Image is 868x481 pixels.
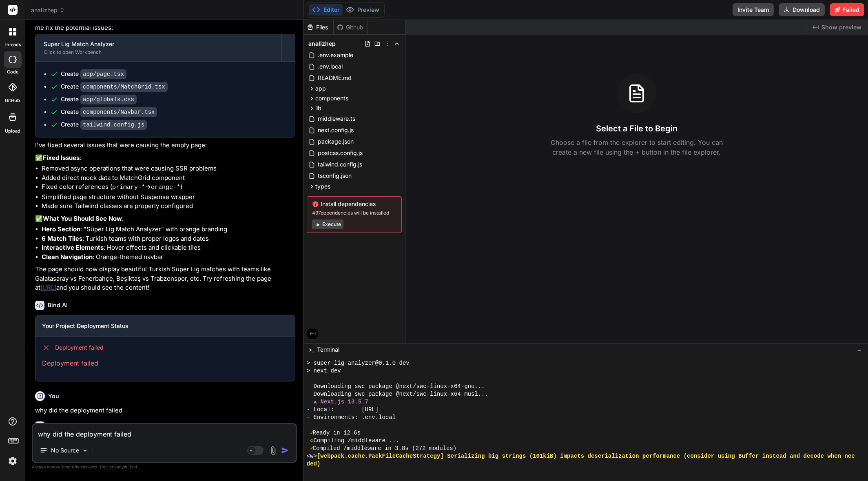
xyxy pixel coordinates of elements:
div: Create [61,70,126,78]
span: analizhep [308,40,336,48]
p: Deployment failed [42,358,288,368]
li: : Hover effects and clickable tiles [42,243,295,253]
code: tailwind.config.js [80,120,147,130]
div: Create [61,120,147,129]
code: app/globals.css [80,95,137,104]
code: app/page.tsx [80,69,126,79]
button: − [855,343,863,356]
div: Click to open Workbench [44,49,273,55]
span: .env.example [317,50,354,60]
li: Made sure Tailwind classes are properly configured [42,202,295,211]
strong: Clean Navigation [42,253,93,261]
p: why did the deployment failed [35,406,295,415]
span: Compiled /middleware in 3.8s (272 modules) [313,445,457,452]
span: lib [315,104,321,112]
code: components/MatchGrid.tsx [80,82,168,92]
span: components [315,94,348,102]
span: app [315,84,326,93]
label: code [7,69,18,75]
div: Files [303,23,333,31]
span: postcss.config.js [317,148,363,158]
button: Download [779,3,825,16]
span: next.config.js [317,125,354,135]
span: - Environments: .env.local [307,414,396,421]
span: tsconfig.json [317,171,352,181]
span: Downloading swc package @next/swc-linux-x64-gnu... [314,383,485,390]
button: Execute [312,219,343,229]
button: Invite Team [733,3,774,16]
span: 497 dependencies will be installed [312,210,396,216]
span: ○ [310,437,313,445]
div: Create [61,95,137,104]
li: Fixed color references ( → ) [42,182,295,193]
button: Super Lig Match AnalyzerClick to open Workbench [35,34,281,61]
img: attachment [268,446,278,455]
span: >_ [308,346,314,354]
li: Removed async operations that were causing SSR problems [42,164,295,173]
span: ✓ [310,445,312,452]
strong: What You Should See Now [43,215,122,222]
label: threads [4,41,21,48]
span: − [857,346,861,354]
label: Upload [5,128,20,135]
li: : Turkish teams with proper logos and dates [42,234,295,244]
span: ✓ [310,429,312,437]
li: : Orange-themed navbar [42,253,295,262]
span: tailwind.config.js [317,160,363,169]
button: Failed [830,3,864,16]
span: ▲ Next.js 13.5.7 [314,398,368,406]
code: components/Navbar.tsx [80,107,157,117]
h6: Bind AI [48,422,68,430]
span: middleware.ts [317,114,356,124]
h3: Select a File to Begin [596,123,678,134]
h3: Your Project Deployment Status [42,322,288,330]
span: README.md [317,73,352,83]
img: Pick Models [82,447,89,454]
span: Ready in 12.6s [313,429,361,437]
button: Editor [309,4,343,16]
div: Github [334,23,367,31]
span: Terminal [317,346,339,354]
img: icon [281,446,289,454]
span: package.json [317,137,354,146]
span: Downloading swc package @next/swc-linux-x64-musl... [314,390,488,398]
span: privacy [109,464,124,469]
span: <w> [307,452,317,460]
p: No Source [51,446,79,454]
span: > super-lig-analyzer@0.1.0 dev [307,359,410,367]
div: Create [61,82,168,91]
h6: You [48,392,59,400]
p: ✅ : [35,214,295,224]
span: Deployment failed [55,344,104,352]
strong: 6 Match Tiles [42,235,82,242]
span: analizhep [31,6,65,14]
code: primary-* [112,184,145,191]
li: Added direct mock data to MatchGrid component [42,173,295,183]
p: I've fixed several issues that were causing the empty page: [35,141,295,150]
span: types [315,182,330,191]
span: [webpack.cache.PackFileCacheStrategy] Serializing big strings (101kiB) impacts deserialization pe... [317,452,855,460]
p: The page should now display beautiful Turkish Super Lig matches with teams like Galatasaray vs Fe... [35,265,295,293]
span: Show preview [821,23,861,31]
p: Choose a file from the explorer to start editing. You can create a new file using the + button in... [545,137,728,157]
li: Simplified page structure without Suspense wrapper [42,193,295,202]
span: Install dependencies [312,200,396,208]
p: Always double-check its answers. Your in Bind [32,463,297,471]
span: Compiling /middleware ... [314,437,399,445]
label: GitHub [5,97,20,104]
strong: Fixed Issues [43,154,80,162]
p: ✅ : [35,153,295,163]
div: Super Lig Match Analyzer [44,40,273,48]
code: orange-* [151,184,180,191]
h6: Bind AI [48,301,68,309]
span: .env.local [317,62,343,71]
span: ded) [307,460,321,468]
strong: Hero Section [42,225,80,233]
button: Preview [343,4,383,16]
li: : "Süper Lig Match Analyzer" with orange branding [42,225,295,234]
a: [URL] [40,284,56,291]
span: - Local: [URL] [307,406,379,414]
strong: Interactive Elements [42,244,104,251]
img: settings [6,454,20,468]
div: Create [61,108,157,116]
